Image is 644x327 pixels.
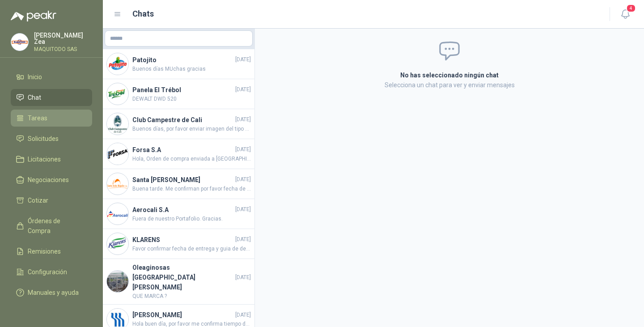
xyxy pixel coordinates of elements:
[28,154,61,164] span: Licitaciones
[107,143,128,165] img: Company Logo
[107,173,128,195] img: Company Logo
[11,151,92,168] a: Licitaciones
[103,49,254,79] a: Company LogoPatojito[DATE]Buenos días MUchas gracias
[11,34,28,51] img: Company Logo
[11,192,92,209] a: Cotizar
[235,145,251,154] span: [DATE]
[103,79,254,109] a: Company LogoPanela El Trébol[DATE]DEWALT DWD 520
[28,72,42,82] span: Inicio
[132,175,233,185] h4: Santa [PERSON_NAME]
[107,271,128,292] img: Company Logo
[132,292,251,301] span: QUE MARCA ?
[11,130,92,147] a: Solicitudes
[11,212,92,239] a: Órdenes de Compra
[103,199,254,229] a: Company LogoAerocali S.A[DATE]Fuera de nuestro Portafolio. Gracias.
[235,311,251,319] span: [DATE]
[28,246,61,256] span: Remisiones
[28,93,41,102] span: Chat
[132,205,233,215] h4: Aerocali S.A
[11,68,92,85] a: Inicio
[107,83,128,105] img: Company Logo
[132,8,154,20] h1: Chats
[11,110,92,127] a: Tareas
[132,85,233,95] h4: Panela El Trébol
[11,284,92,301] a: Manuales y ayuda
[28,113,47,123] span: Tareas
[235,235,251,244] span: [DATE]
[132,215,251,223] span: Fuera de nuestro Portafolio. Gracias.
[235,273,251,282] span: [DATE]
[107,233,128,255] img: Company Logo
[617,6,633,22] button: 4
[132,55,233,65] h4: Patojito
[103,169,254,199] a: Company LogoSanta [PERSON_NAME][DATE]Buena tarde. Me confirman por favor fecha de entrega. Gracias
[132,95,251,103] span: DEWALT DWD 520
[103,229,254,259] a: Company LogoKLARENS[DATE]Favor confirmar fecha de entrega y guia de despacho.
[132,235,233,245] h4: KLARENS
[11,89,92,106] a: Chat
[235,115,251,124] span: [DATE]
[28,175,69,185] span: Negociaciones
[132,310,233,320] h4: [PERSON_NAME]
[28,195,48,205] span: Cotizar
[235,85,251,94] span: [DATE]
[103,139,254,169] a: Company LogoForsa S.A[DATE]Hola, Orden de compra enviada a [GEOGRAPHIC_DATA], este material se re...
[235,55,251,64] span: [DATE]
[34,47,92,52] p: MAQUITODO SAS
[132,263,233,292] h4: Oleaginosas [GEOGRAPHIC_DATA][PERSON_NAME]
[132,145,233,155] h4: Forsa S.A
[235,205,251,214] span: [DATE]
[626,4,636,13] span: 4
[107,113,128,135] img: Company Logo
[132,125,251,133] span: Buenos días, por favor enviar imagen del tipo de llave que requiere, y especificar si pulgadas o ...
[28,134,59,144] span: Solicitudes
[107,203,128,225] img: Company Logo
[103,109,254,139] a: Company LogoClub Campestre de Cali[DATE]Buenos días, por favor enviar imagen del tipo de llave qu...
[132,115,233,125] h4: Club Campestre de Cali
[11,171,92,188] a: Negociaciones
[293,80,606,90] p: Selecciona un chat para ver y enviar mensajes
[103,259,254,305] a: Company LogoOleaginosas [GEOGRAPHIC_DATA][PERSON_NAME][DATE]QUE MARCA ?
[28,288,79,297] span: Manuales y ayuda
[132,65,251,73] span: Buenos días MUchas gracias
[132,155,251,163] span: Hola, Orden de compra enviada a [GEOGRAPHIC_DATA], este material se recogera. Me confirmas horari...
[11,243,92,260] a: Remisiones
[293,70,606,80] h2: No has seleccionado ningún chat
[132,185,251,193] span: Buena tarde. Me confirman por favor fecha de entrega. Gracias
[107,53,128,75] img: Company Logo
[132,245,251,253] span: Favor confirmar fecha de entrega y guia de despacho.
[11,263,92,280] a: Configuración
[34,32,92,45] p: [PERSON_NAME] Zea
[235,175,251,184] span: [DATE]
[28,267,67,277] span: Configuración
[11,11,56,21] img: Logo peakr
[28,216,84,236] span: Órdenes de Compra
